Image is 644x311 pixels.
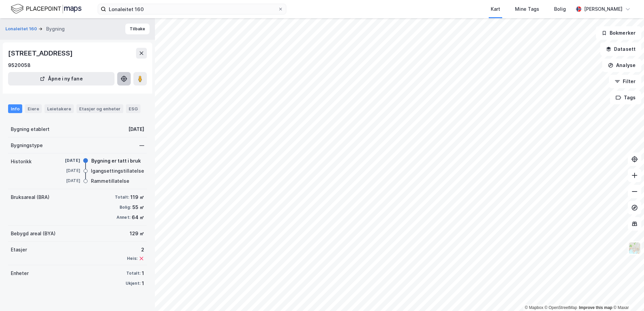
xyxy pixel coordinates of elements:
button: Tags [610,91,641,104]
div: 64 ㎡ [132,213,144,221]
div: Etasjer og enheter [79,106,121,112]
div: Totalt: [126,271,140,276]
div: Rammetillatelse [91,177,129,185]
div: Bygningstype [11,141,43,149]
div: 129 ㎡ [130,230,144,238]
div: Kart [491,5,500,13]
div: ESG [126,104,140,113]
div: Heis: [127,256,137,261]
div: 2 [127,246,144,254]
div: Mine Tags [515,5,539,13]
button: Bokmerker [596,26,641,40]
img: Z [628,242,641,254]
div: 1 [142,279,144,287]
div: Annet: [117,215,130,220]
div: Eiere [25,104,42,113]
button: Åpne i ny fane [8,72,115,85]
div: Bebygd areal (BYA) [11,230,56,238]
div: 9520058 [8,61,31,69]
div: [DATE] [53,178,80,184]
div: — [139,141,144,149]
div: Ukjent: [126,281,140,286]
div: 55 ㎡ [132,203,144,211]
div: Kontrollprogram for chat [610,279,644,311]
div: Enheter [11,269,29,277]
a: OpenStreetMap [545,305,577,310]
img: logo.f888ab2527a4732fd821a326f86c7f29.svg [11,3,82,15]
div: Etasjer [11,246,27,254]
button: Analyse [602,59,641,72]
button: Filter [609,75,641,88]
div: [DATE] [53,158,80,164]
iframe: Chat Widget [610,279,644,311]
div: Bolig: [120,205,131,210]
div: Historikk [11,158,32,166]
div: Info [8,104,22,113]
input: Søk på adresse, matrikkel, gårdeiere, leietakere eller personer [106,4,278,14]
div: [DATE] [53,168,80,174]
div: Totalt: [115,195,129,200]
div: Leietakere [44,104,74,113]
div: [STREET_ADDRESS] [8,48,74,59]
button: Datasett [600,42,641,56]
div: 1 [142,269,144,277]
button: Lonaleitet 160 [5,26,38,32]
div: 119 ㎡ [130,193,144,201]
div: Bygning er tatt i bruk [91,157,141,165]
div: Bygning etablert [11,125,50,133]
button: Tilbake [125,24,150,34]
div: [DATE] [128,125,144,133]
div: [PERSON_NAME] [584,5,622,13]
div: Bygning [46,25,65,33]
div: Bruksareal (BRA) [11,193,50,201]
div: Bolig [554,5,566,13]
div: Igangsettingstillatelse [91,167,144,175]
a: Improve this map [579,305,612,310]
a: Mapbox [525,305,543,310]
